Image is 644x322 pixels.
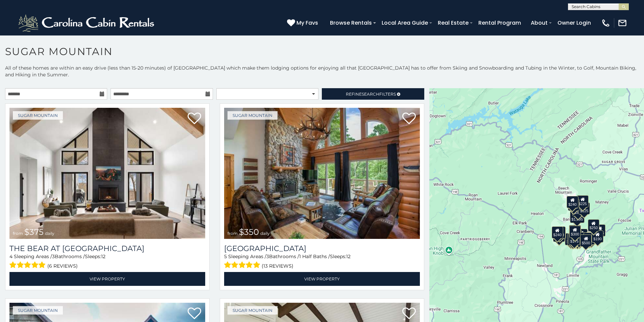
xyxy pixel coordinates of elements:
a: My Favs [287,19,320,27]
img: White-1-2.png [17,13,157,33]
span: Refine Filters [346,92,396,97]
span: (13 reviews) [262,262,293,270]
span: $350 [239,227,259,237]
a: About [527,17,551,29]
div: $155 [594,224,605,237]
a: [GEOGRAPHIC_DATA] [224,244,420,253]
span: 4 [9,253,13,259]
a: Owner Login [554,17,594,29]
a: Sugar Mountain [13,111,63,120]
img: mail-regular-white.png [618,18,627,28]
a: The Bear At [GEOGRAPHIC_DATA] [9,244,205,253]
div: $125 [578,202,590,215]
span: 3 [266,253,269,259]
a: Add to favorites [402,307,416,321]
div: $190 [592,230,603,243]
a: Rental Program [475,17,524,29]
span: 5 [224,253,227,259]
a: Add to favorites [188,307,201,321]
span: 12 [101,253,105,259]
span: daily [260,231,270,236]
div: $240 [552,226,563,239]
img: Grouse Moor Lodge [224,108,420,239]
div: $1,095 [570,211,585,223]
span: Search [362,92,379,97]
a: Sugar Mountain [228,111,278,120]
span: My Favs [296,19,318,27]
div: $195 [583,232,595,245]
a: Add to favorites [402,112,416,126]
div: $225 [577,195,589,207]
span: from [228,231,238,236]
div: $500 [580,234,592,247]
span: $375 [24,227,44,237]
span: daily [45,231,54,236]
div: Sleeping Areas / Bathrooms / Sleeps: [224,253,420,270]
span: from [13,231,23,236]
a: Browse Rentals [327,17,375,29]
a: Grouse Moor Lodge from $350 daily [224,108,420,239]
div: $155 [568,233,579,246]
a: View Property [224,272,420,286]
a: Add to favorites [188,112,201,126]
div: $200 [576,229,588,241]
span: (6 reviews) [47,262,78,270]
div: $190 [569,225,580,237]
div: $250 [588,219,599,231]
a: Local Area Guide [378,17,431,29]
div: $240 [567,196,578,208]
span: 12 [346,253,351,259]
a: RefineSearchFilters [322,88,424,100]
a: Sugar Mountain [13,306,63,315]
div: $300 [569,226,581,238]
a: View Property [9,272,205,286]
img: The Bear At Sugar Mountain [9,108,205,239]
h3: Grouse Moor Lodge [224,244,420,253]
h3: The Bear At Sugar Mountain [9,244,205,253]
a: Real Estate [434,17,472,29]
span: 1 Half Baths / [299,253,330,259]
a: Sugar Mountain [228,306,278,315]
span: 3 [52,253,55,259]
div: $175 [569,233,580,245]
a: The Bear At Sugar Mountain from $375 daily [9,108,205,239]
div: Sleeping Areas / Bathrooms / Sleeps: [9,253,205,270]
img: phone-regular-white.png [601,18,611,28]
